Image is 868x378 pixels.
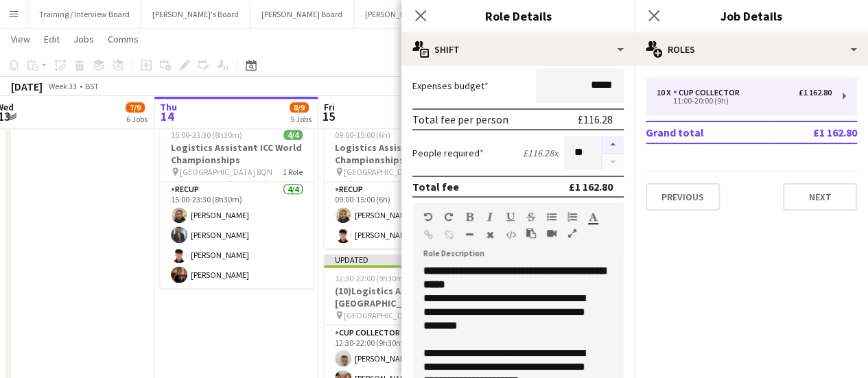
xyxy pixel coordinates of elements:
span: 1 Role [283,167,303,177]
a: View [5,30,36,48]
td: £1 162.80 [771,121,857,143]
button: Redo [444,211,454,222]
span: Fri [324,101,335,113]
div: 10 x [657,88,673,97]
app-job-card: 15:00-23:30 (8h30m)4/4Logistics Assistant ICC World Championships [GEOGRAPHIC_DATA] 8QN1 RoleRECU... [160,121,314,288]
div: Total fee [412,180,459,193]
button: HTML Code [506,229,515,240]
div: Shift [401,33,635,66]
button: Strikethrough [526,211,536,222]
a: Comms [102,30,144,48]
button: Underline [506,211,515,222]
button: [PERSON_NAME]'s Board [141,1,250,27]
button: Insert video [547,228,556,239]
span: Comms [108,33,139,45]
h3: Logistics Assistant ICC World Championships [324,141,478,166]
div: 11:00-20:00 (9h) [657,97,832,104]
span: [GEOGRAPHIC_DATA] [344,310,419,320]
span: 4/4 [283,130,303,140]
span: 8/9 [290,102,309,113]
div: £1 162.80 [569,180,613,193]
span: Edit [44,33,60,45]
div: £116.28 [578,113,613,126]
span: Week 33 [45,81,80,91]
span: 15:00-23:30 (8h30m) [171,130,242,140]
span: 09:00-15:00 (6h) [335,130,390,140]
div: £116.28 x [523,147,558,159]
button: [PERSON_NAME] Board [250,1,354,27]
div: 6 Jobs [126,114,148,124]
td: Grand total [646,121,771,143]
span: View [11,33,30,45]
span: 14 [158,108,177,124]
button: Next [783,183,857,211]
button: Text Color [588,211,598,222]
button: Paste as plain text [526,228,536,239]
app-job-card: 09:00-15:00 (6h)2/2Logistics Assistant ICC World Championships [GEOGRAPHIC_DATA] 8QN1 RoleRECUP2/... [324,121,478,248]
div: CUP COLLECTOR [673,88,745,97]
h3: Logistics Assistant ICC World Championships [160,141,314,166]
button: Undo [423,211,433,222]
div: Updated [324,254,478,265]
span: 15 [322,108,335,124]
div: £1 162.80 [799,88,832,97]
button: Previous [646,183,720,211]
button: Clear Formatting [485,229,495,240]
button: [PERSON_NAME]'s Board [354,1,463,27]
button: Unordered List [547,211,556,222]
app-card-role: RECUP2/209:00-15:00 (6h)[PERSON_NAME][PERSON_NAME] [324,182,478,248]
label: Expenses budget [412,80,489,92]
app-card-role: RECUP4/415:00-23:30 (8h30m)[PERSON_NAME][PERSON_NAME][PERSON_NAME][PERSON_NAME] [160,182,314,288]
div: BST [85,81,99,91]
h3: Job Details [635,7,868,25]
span: [GEOGRAPHIC_DATA] 8QN [180,167,272,177]
h3: Role Details [401,7,635,25]
div: Roles [635,33,868,66]
span: Thu [160,101,177,113]
a: Edit [38,30,65,48]
button: Horizontal Line [465,229,474,240]
button: Ordered List [567,211,577,222]
button: Increase [602,136,624,154]
button: Fullscreen [567,228,577,239]
span: Jobs [73,33,94,45]
span: 12:30-22:00 (9h30m) [335,273,406,283]
div: 5 Jobs [290,114,312,124]
a: Jobs [68,30,99,48]
button: Bold [465,211,474,222]
span: [GEOGRAPHIC_DATA] 8QN [344,167,436,177]
h3: (10)Logistics Assistant [GEOGRAPHIC_DATA] [324,285,478,309]
button: Italic [485,211,495,222]
div: Total fee per person [412,113,508,126]
label: People required [412,147,484,159]
div: [DATE] [11,80,43,93]
button: Training / Interview Board [28,1,141,27]
span: 7/9 [126,102,145,113]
